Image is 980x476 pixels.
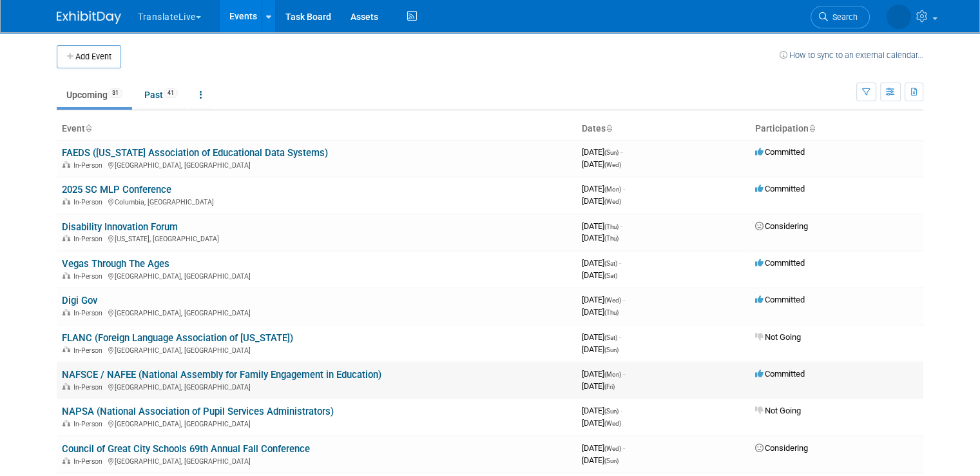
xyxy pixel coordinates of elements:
span: - [619,332,621,342]
img: In-Person Event [62,272,70,279]
span: - [623,184,625,193]
span: 31 [108,88,122,98]
a: Digi Gov [62,295,97,306]
a: Sort by Event Name [85,123,91,134]
span: (Sun) [604,149,619,156]
a: How to sync to an external calendar... [780,50,923,60]
span: In-Person [73,457,106,466]
a: 2025 SC MLP Conference [62,184,171,195]
span: (Wed) [604,445,621,452]
div: [GEOGRAPHIC_DATA], [GEOGRAPHIC_DATA] [62,381,572,392]
div: [GEOGRAPHIC_DATA], [GEOGRAPHIC_DATA] [62,418,572,428]
span: [DATE] [582,344,619,354]
span: [DATE] [582,258,621,268]
img: In-Person Event [62,383,70,390]
span: In-Person [73,235,106,243]
span: [DATE] [582,233,619,243]
a: Search [811,6,870,28]
span: - [623,369,625,379]
span: [DATE] [582,147,622,157]
span: (Sun) [604,408,619,415]
span: (Mon) [604,186,621,193]
span: - [623,295,625,304]
a: Disability Innovation Forum [62,221,178,233]
span: [DATE] [582,443,625,453]
span: Not Going [755,332,801,342]
span: [DATE] [582,196,621,206]
div: [GEOGRAPHIC_DATA], [GEOGRAPHIC_DATA] [62,344,572,355]
span: Committed [755,258,805,268]
span: Committed [755,295,805,304]
span: In-Person [73,420,106,428]
span: Considering [755,443,808,453]
span: 41 [164,88,178,98]
a: FLANC (Foreign Language Association of [US_STATE]) [62,332,293,344]
span: (Wed) [604,198,621,205]
span: In-Person [73,161,106,170]
a: Council of Great City Schools 69th Annual Fall Conference [62,443,310,455]
span: [DATE] [582,332,621,342]
span: [DATE] [582,381,615,391]
span: [DATE] [582,369,625,379]
span: - [619,258,621,268]
span: [DATE] [582,406,622,415]
div: [GEOGRAPHIC_DATA], [GEOGRAPHIC_DATA] [62,307,572,317]
span: (Mon) [604,371,621,378]
span: Considering [755,221,808,231]
span: [DATE] [582,159,621,169]
div: [US_STATE], [GEOGRAPHIC_DATA] [62,233,572,243]
img: In-Person Event [62,346,70,353]
span: [DATE] [582,455,619,465]
img: In-Person Event [62,309,70,315]
a: NAPSA (National Association of Pupil Services Administrators) [62,406,334,417]
span: In-Person [73,383,106,392]
th: Event [57,118,577,140]
span: Search [828,12,858,22]
span: - [620,406,622,415]
span: (Sun) [604,346,619,353]
a: FAEDS ([US_STATE] Association of Educational Data Systems) [62,147,328,159]
span: [DATE] [582,270,617,280]
a: Sort by Participation Type [809,123,815,134]
a: Vegas Through The Ages [62,258,169,270]
img: Mikaela Quigley [887,5,911,29]
span: Not Going [755,406,801,415]
img: In-Person Event [62,420,70,426]
span: (Thu) [604,235,619,242]
img: In-Person Event [62,457,70,464]
span: (Sat) [604,260,617,267]
span: In-Person [73,346,106,355]
img: ExhibitDay [57,11,121,24]
span: (Thu) [604,223,619,230]
span: (Thu) [604,309,619,316]
img: In-Person Event [62,235,70,241]
span: In-Person [73,272,106,281]
span: In-Person [73,309,106,317]
span: (Sat) [604,334,617,341]
img: In-Person Event [62,198,70,204]
a: Past41 [135,83,187,107]
span: Committed [755,184,805,193]
div: Columbia, [GEOGRAPHIC_DATA] [62,196,572,206]
span: [DATE] [582,307,619,317]
span: (Sun) [604,457,619,464]
button: Add Event [57,45,121,68]
span: - [620,221,622,231]
span: Committed [755,147,805,157]
a: Upcoming31 [57,83,132,107]
span: (Wed) [604,161,621,168]
span: [DATE] [582,184,625,193]
span: Committed [755,369,805,379]
span: - [623,443,625,453]
th: Participation [750,118,923,140]
div: [GEOGRAPHIC_DATA], [GEOGRAPHIC_DATA] [62,455,572,466]
span: (Wed) [604,420,621,427]
a: NAFSCE / NAFEE (National Assembly for Family Engagement in Education) [62,369,381,381]
span: [DATE] [582,221,622,231]
span: (Wed) [604,297,621,304]
span: - [620,147,622,157]
span: (Fri) [604,383,615,390]
span: In-Person [73,198,106,206]
div: [GEOGRAPHIC_DATA], [GEOGRAPHIC_DATA] [62,159,572,170]
span: [DATE] [582,295,625,304]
